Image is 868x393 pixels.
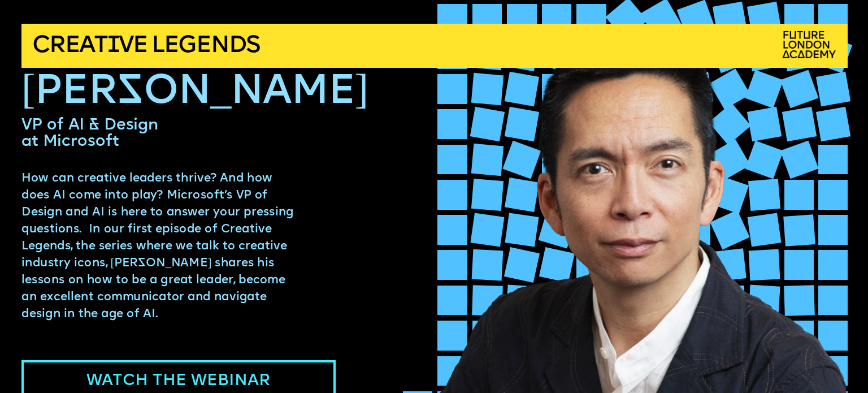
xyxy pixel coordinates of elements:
span: VP of AI & Design at Microsoft [21,118,162,150]
span: I [107,34,119,58]
span: Ep [20,29,43,46]
span: CREAT VE LEGENDS [32,34,259,58]
span: s [20,29,112,51]
span: [PERSON_NAME] [21,71,368,113]
img: upload-2f72e7a8-3806-41e8-b55b-d754ac055a4a.png [777,26,844,65]
span: How can creative leaders thrive? And how does AI come into play? Microsoft’s VP of Design and AI ... [21,172,297,321]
